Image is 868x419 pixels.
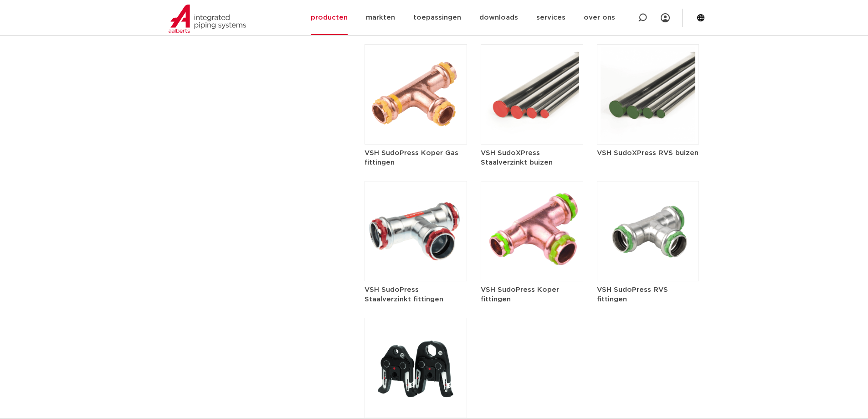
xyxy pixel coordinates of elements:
[365,285,467,304] h5: VSH SudoPress Staalverzinkt fittingen
[365,228,467,304] a: VSH SudoPress Staalverzinkt fittingen
[481,91,583,167] a: VSH SudoXPress Staalverzinkt buizen
[481,148,583,167] h5: VSH SudoXPress Staalverzinkt buizen
[597,148,699,158] h5: VSH SudoXPress RVS buizen
[365,91,467,167] a: VSH SudoPress Koper Gas fittingen
[481,228,583,304] a: VSH SudoPress Koper fittingen
[365,148,467,167] h5: VSH SudoPress Koper Gas fittingen
[597,91,699,158] a: VSH SudoXPress RVS buizen
[481,285,583,304] h5: VSH SudoPress Koper fittingen
[597,285,699,304] h5: VSH SudoPress RVS fittingen
[597,228,699,304] a: VSH SudoPress RVS fittingen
